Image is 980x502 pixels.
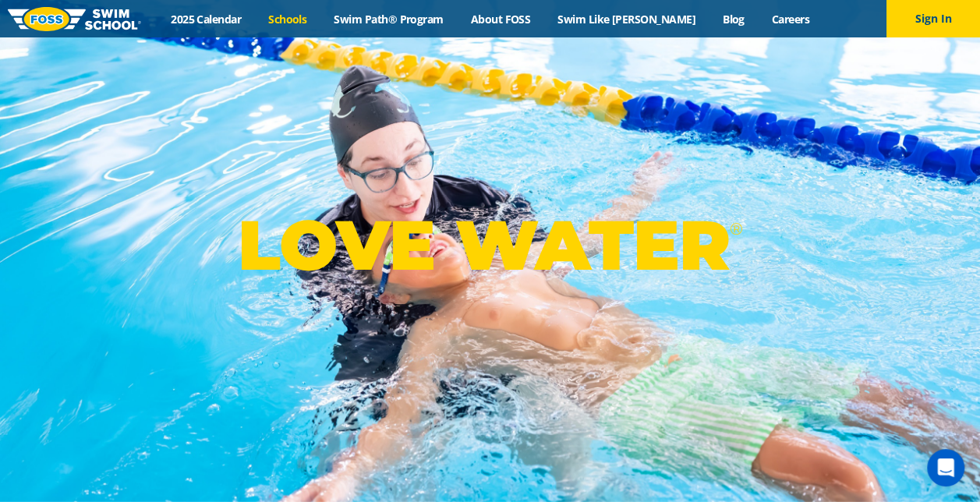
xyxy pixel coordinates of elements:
div: Open Intercom Messenger [927,449,964,486]
a: Swim Like [PERSON_NAME] [544,12,709,27]
a: 2025 Calendar [157,12,255,27]
img: FOSS Swim School Logo [8,7,141,31]
a: About FOSS [457,12,544,27]
a: Swim Path® Program [320,12,457,27]
a: Blog [709,12,758,27]
p: LOVE WATER [238,203,742,287]
sup: ® [730,219,742,239]
a: Schools [255,12,320,27]
a: Careers [758,12,823,27]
